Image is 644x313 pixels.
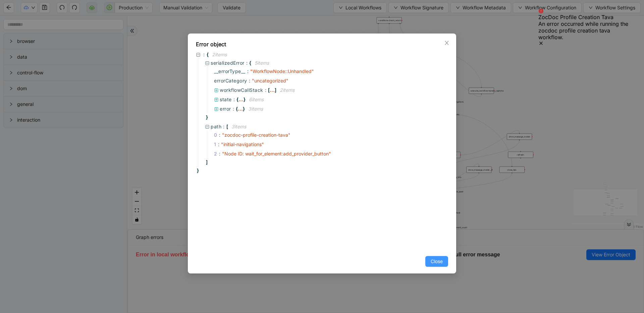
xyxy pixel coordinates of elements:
[275,86,276,94] span: ]
[214,150,222,158] span: 2
[236,105,238,113] span: {
[268,86,270,94] span: [
[226,123,228,130] span: [
[249,77,250,84] span: :
[255,60,269,66] span: 5 item s
[538,14,636,20] div: ZocDoc Profile Creation Tava
[221,141,264,147] span: " initial-navigations "
[238,107,243,110] div: ...
[444,40,449,46] span: close
[219,131,221,139] div: :
[220,106,231,112] span: error
[538,20,636,41] div: An error occurred while running the zocdoc profile creation tava workflow.
[443,39,450,47] button: Close
[265,86,267,94] span: :
[220,87,263,93] span: workflowCallStack
[207,51,209,58] span: {
[231,124,246,129] span: 3 item s
[214,68,246,75] span: __errorType__
[211,60,245,66] span: serializedError
[196,167,199,174] span: }
[249,97,264,102] span: 6 item s
[233,96,235,103] span: :
[219,150,221,158] div: :
[252,78,288,83] span: " uncategorized "
[220,97,232,102] span: state
[223,123,225,130] span: :
[425,256,448,267] button: Close
[243,105,245,113] span: }
[246,59,248,67] span: :
[218,141,220,148] div: :
[214,131,222,139] span: 0
[214,77,247,84] span: errorCategory
[222,132,290,138] span: " zocdoc-profile-creation-tava "
[236,96,238,103] span: {
[244,96,246,103] span: }
[250,68,314,74] span: " WorkflowNode::Unhandled "
[205,114,208,121] span: }
[203,51,205,58] span: :
[196,40,448,48] div: Error object
[222,151,331,156] span: " Node ID: wait_for_element:add_provider_button "
[431,258,443,265] span: Close
[270,88,275,91] div: ...
[214,141,221,148] span: 1
[205,159,208,166] span: ]
[212,52,227,57] span: 2 item s
[233,105,234,113] span: :
[280,87,294,93] span: 2 item s
[211,124,221,129] span: path
[248,106,263,112] span: 3 item s
[247,68,249,75] span: :
[249,59,251,67] span: {
[238,98,244,101] div: ...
